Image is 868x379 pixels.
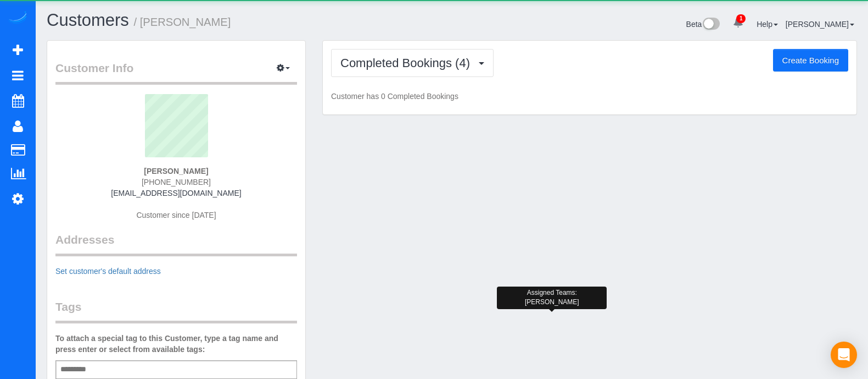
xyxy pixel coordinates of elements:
a: [EMAIL_ADDRESS][DOMAIN_NAME] [111,189,241,197]
img: Automaid Logo [7,11,29,26]
strong: [PERSON_NAME] [144,167,208,175]
legend: Tags [55,299,297,323]
a: Beta [686,20,720,29]
a: Set customer's default address [55,267,161,276]
a: Help [757,20,778,29]
a: [PERSON_NAME] [786,20,854,29]
small: / [PERSON_NAME] [134,16,231,28]
a: Customers [47,10,129,30]
button: Completed Bookings (4) [331,49,494,77]
span: Customer since [DATE] [136,211,216,219]
img: New interface [702,18,720,32]
label: To attach a special tag to this Customer, type a tag name and press enter or select from availabl... [55,333,297,355]
p: Customer has 0 Completed Bookings [331,91,848,102]
a: 1 [727,11,749,35]
legend: Customer Info [55,60,297,85]
span: Completed Bookings (4) [340,56,475,70]
div: Assigned Teams: [PERSON_NAME] [497,287,607,309]
span: [PHONE_NUMBER] [142,178,211,186]
button: Create Booking [773,49,848,72]
span: 1 [736,14,746,23]
div: Open Intercom Messenger [831,342,857,368]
